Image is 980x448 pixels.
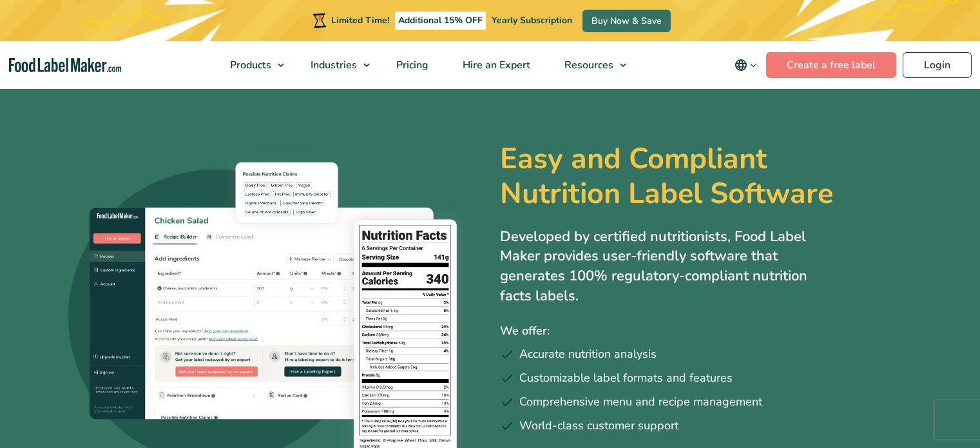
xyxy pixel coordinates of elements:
[500,322,912,340] p: We offer:
[395,12,486,30] span: Additional 15% OFF
[226,58,273,72] span: Products
[492,14,572,26] span: Yearly Subscription
[500,142,883,211] h1: Easy and Compliant Nutrition Label Software
[500,227,835,306] p: Developed by certified nutritionists, Food Label Maker provides user-friendly software that gener...
[446,41,544,89] a: Hire an Expert
[294,41,376,89] a: Industries
[331,14,389,26] span: Limited Time!
[213,41,291,89] a: Products
[307,58,358,72] span: Industries
[459,58,532,72] span: Hire an Expert
[519,393,762,411] span: Comprehensive menu and recipe management
[392,58,430,72] span: Pricing
[519,369,733,387] span: Customizable label formats and features
[548,41,633,89] a: Resources
[766,52,896,78] a: Create a free label
[903,52,972,78] a: Login
[519,417,678,434] span: World-class customer support
[561,58,615,72] span: Resources
[380,41,443,89] a: Pricing
[582,10,671,32] a: Buy Now & Save
[519,346,657,363] span: Accurate nutrition analysis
